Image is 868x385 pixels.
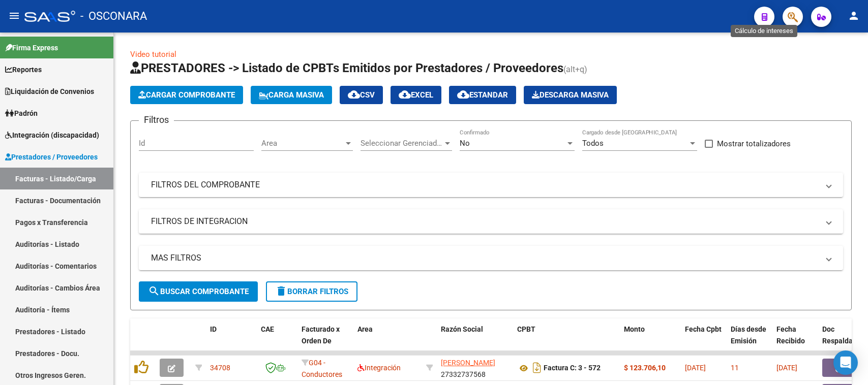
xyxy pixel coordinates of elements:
[833,350,858,375] div: Open Intercom Messenger
[348,88,360,101] mat-icon: cloud_download
[532,90,609,100] span: Descarga Masiva
[275,285,287,297] mat-icon: delete
[727,318,772,363] datatable-header-cell: Días desde Emisión
[302,325,340,345] span: Facturado x Orden De
[151,179,819,190] mat-panel-title: FILTROS DEL COMPROBANTE
[266,281,357,302] button: Borrar Filtros
[8,10,20,22] mat-icon: menu
[441,359,495,367] span: [PERSON_NAME]
[139,173,843,197] mat-expansion-panel-header: FILTROS DEL COMPROBANTE
[563,65,587,74] span: (alt+q)
[261,325,274,333] span: CAE
[399,90,433,100] span: EXCEL
[138,90,235,100] span: Cargar Comprobante
[517,325,535,333] span: CPBT
[772,318,818,363] datatable-header-cell: Fecha Recibido
[530,360,544,376] i: Descargar documento
[544,364,601,372] strong: Factura C: 3 - 572
[340,86,383,104] button: CSV
[5,64,42,75] span: Reportes
[822,325,868,345] span: Doc Respaldatoria
[776,325,805,345] span: Fecha Recibido
[685,325,722,333] span: Fecha Cpbt
[776,364,797,372] span: [DATE]
[139,209,843,234] mat-expansion-panel-header: FILTROS DE INTEGRACION
[151,252,819,264] mat-panel-title: MAS FILTROS
[457,90,508,100] span: Estandar
[139,246,843,270] mat-expansion-panel-header: MAS FILTROS
[148,287,249,296] span: Buscar Comprobante
[5,42,58,53] span: Firma Express
[357,325,373,333] span: Area
[361,139,443,148] span: Seleccionar Gerenciador
[148,285,160,297] mat-icon: search
[251,86,332,104] button: Carga Masiva
[275,287,348,296] span: Borrar Filtros
[449,86,516,104] button: Estandar
[524,86,617,104] app-download-masive: Descarga masiva de comprobantes (adjuntos)
[130,86,243,104] button: Cargar Comprobante
[437,318,513,363] datatable-header-cell: Razón Social
[297,318,353,363] datatable-header-cell: Facturado x Orden De
[353,318,422,363] datatable-header-cell: Area
[259,90,324,100] span: Carga Masiva
[348,90,375,100] span: CSV
[130,50,176,59] a: Video tutorial
[620,318,681,363] datatable-header-cell: Monto
[5,108,38,119] span: Padrón
[5,151,98,163] span: Prestadores / Proveedores
[357,364,401,372] span: Integración
[210,364,230,372] span: 34708
[848,10,860,22] mat-icon: person
[139,113,174,127] h3: Filtros
[5,86,94,97] span: Liquidación de Convenios
[717,138,791,150] span: Mostrar totalizadores
[210,325,217,333] span: ID
[681,318,727,363] datatable-header-cell: Fecha Cpbt
[524,86,617,104] button: Descarga Masiva
[261,139,344,148] span: Area
[624,364,666,372] strong: $ 123.706,10
[80,5,147,27] span: - OSCONARA
[151,216,819,227] mat-panel-title: FILTROS DE INTEGRACION
[460,139,470,148] span: No
[391,86,441,104] button: EXCEL
[685,364,706,372] span: [DATE]
[130,61,563,75] span: PRESTADORES -> Listado de CPBTs Emitidos por Prestadores / Proveedores
[399,88,411,101] mat-icon: cloud_download
[731,325,766,345] span: Días desde Emisión
[624,325,645,333] span: Monto
[441,357,509,378] div: 27332737568
[206,318,257,363] datatable-header-cell: ID
[513,318,620,363] datatable-header-cell: CPBT
[457,88,469,101] mat-icon: cloud_download
[5,130,99,141] span: Integración (discapacidad)
[139,281,258,302] button: Buscar Comprobante
[441,325,483,333] span: Razón Social
[257,318,297,363] datatable-header-cell: CAE
[731,364,739,372] span: 11
[582,139,604,148] span: Todos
